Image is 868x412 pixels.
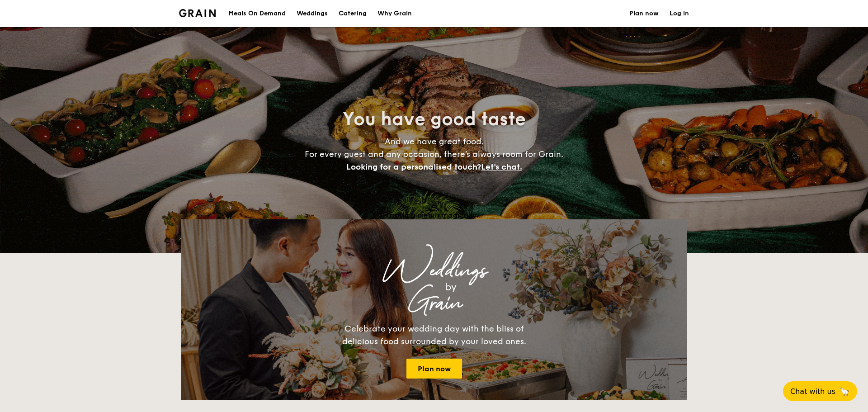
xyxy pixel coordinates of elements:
span: You have good taste [343,109,526,130]
span: Chat with us [790,387,835,396]
button: Chat with us🦙 [783,381,857,401]
span: 🦙 [839,386,850,397]
a: Logotype [179,9,216,17]
div: Grain [260,295,608,312]
span: Let's chat. [481,162,522,172]
span: Looking for a personalised touch? [346,162,481,172]
div: Weddings [260,263,608,279]
span: And we have great food. For every guest and any occasion, there’s always room for Grain. [305,137,563,172]
div: by [294,279,608,295]
a: Plan now [406,359,462,379]
div: Celebrate your wedding day with the bliss of delicious food surrounded by your loved ones. [332,322,536,348]
div: Loading menus magically... [181,211,687,219]
img: Grain [179,9,216,17]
